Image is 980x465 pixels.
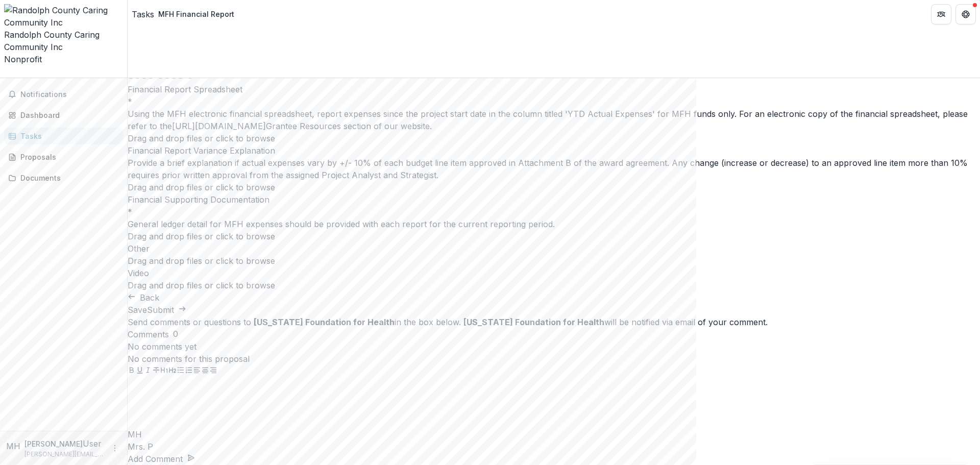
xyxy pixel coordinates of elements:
a: Tasks [4,128,123,144]
a: Proposals [4,149,123,165]
button: Bullet List [177,365,185,377]
img: Randolph County Caring Community Inc [4,4,123,29]
div: MFH Financial Report [158,9,234,19]
a: Dashboard [4,107,123,124]
button: Add Comment [128,453,195,465]
span: click to browse [216,133,275,143]
p: Drag and drop files or [128,181,275,193]
div: Randolph County Caring Community Inc [4,29,123,53]
div: Provide a brief explanation if actual expenses vary by +/- 10% of each budget line item approved ... [128,157,980,181]
p: Drag and drop files or [128,230,275,242]
button: Save [128,304,147,316]
div: Mrs. Patty Hendren [6,440,20,452]
div: Documents [20,173,115,183]
button: Ordered List [185,365,193,377]
button: Italicize [144,365,152,377]
p: Financial Report Spreadsheet [128,83,980,95]
strong: [US_STATE] Foundation for Health [254,317,395,327]
p: No comments yet [128,340,980,353]
p: [PERSON_NAME] [24,438,83,449]
span: click to browse [216,231,275,241]
button: Submit [147,304,186,316]
button: Align Center [201,365,209,377]
p: Financial Supporting Documentation [128,193,980,206]
h2: Comments [128,328,169,340]
strong: [US_STATE] Foundation for Health [463,317,604,327]
p: Financial Report Variance Explanation [128,144,980,157]
div: Send comments or questions to in the box below. will be notified via email of your comment. [128,316,980,328]
span: 0 [173,329,178,339]
button: Align Right [209,365,217,377]
span: click to browse [216,280,275,290]
span: click to browse [216,182,275,192]
div: General ledger detail for MFH expenses should be provided with each report for the current report... [128,218,980,230]
a: Tasks [132,8,154,20]
p: Drag and drop files or [128,132,275,144]
div: Mrs. Patty Hendren [128,428,980,440]
button: Back [128,291,159,304]
button: Strike [152,365,160,377]
button: Get Help [955,4,976,25]
div: Tasks [20,131,115,141]
span: Notifications [20,90,119,99]
nav: breadcrumb [132,7,238,21]
span: Nonprofit [4,54,42,64]
div: Proposals [20,152,115,162]
p: [PERSON_NAME][EMAIL_ADDRESS][DOMAIN_NAME] [24,450,105,459]
div: Dashboard [20,110,115,120]
p: No comments for this proposal [128,353,980,365]
button: Bold [128,365,136,377]
span: click to browse [216,256,275,266]
a: [URL][DOMAIN_NAME] [172,121,266,131]
p: Drag and drop files or [128,279,275,291]
p: Mrs. P [128,440,980,453]
p: Video [128,267,980,279]
a: Documents [4,169,123,186]
button: Underline [136,365,144,377]
p: User [83,437,102,450]
p: Other [128,242,980,255]
p: Drag and drop files or [128,255,275,267]
button: Align Left [193,365,201,377]
button: Heading 2 [168,365,177,377]
button: Partners [931,4,951,25]
div: Using the MFH electronic financial spreadsheet, report expenses since the project start date in t... [128,108,980,132]
button: Heading 1 [160,365,168,377]
button: Notifications [4,86,123,103]
button: More [109,442,121,454]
